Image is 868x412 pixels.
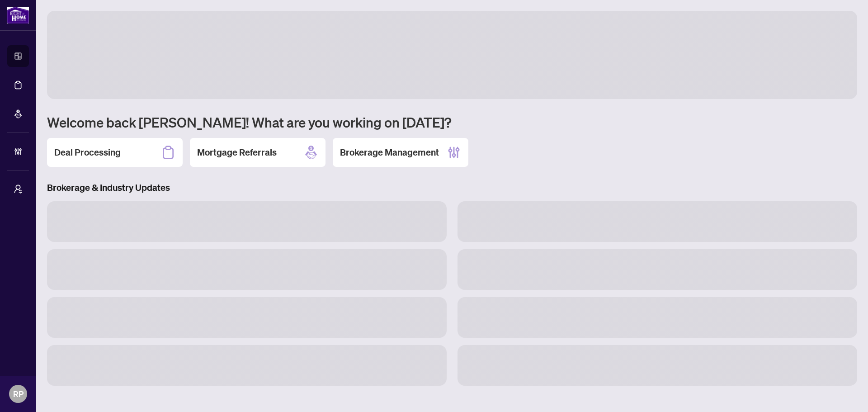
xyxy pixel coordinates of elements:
[7,7,29,24] img: logo
[54,146,121,159] h2: Deal Processing
[13,388,24,400] span: RP
[47,114,857,131] h1: Welcome back [PERSON_NAME]! What are you working on [DATE]?
[197,146,277,159] h2: Mortgage Referrals
[340,146,439,159] h2: Brokerage Management
[47,181,857,194] h3: Brokerage & Industry Updates
[14,185,23,194] span: user-switch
